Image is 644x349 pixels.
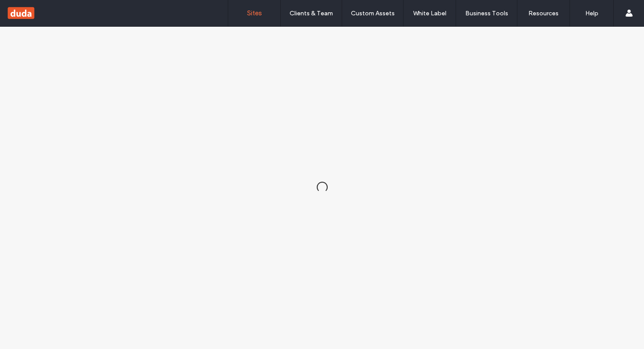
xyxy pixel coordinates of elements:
label: Custom Assets [351,10,395,17]
label: Clients & Team [290,10,333,17]
label: Business Tools [465,10,508,17]
label: Resources [528,10,559,17]
label: Help [585,10,598,17]
label: Sites [247,9,262,17]
label: White Label [413,10,446,17]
